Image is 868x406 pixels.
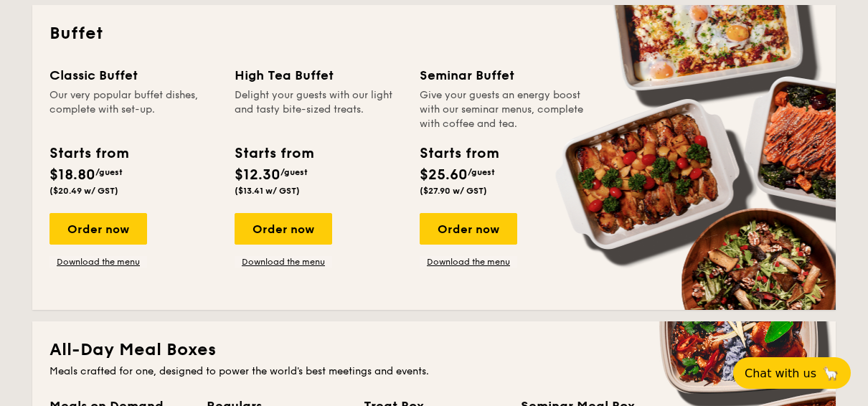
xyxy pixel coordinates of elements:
a: Download the menu [420,256,517,268]
span: /guest [468,167,495,177]
div: Order now [235,213,332,245]
div: Seminar Buffet [420,65,588,85]
div: Meals crafted for one, designed to power the world's best meetings and events. [49,364,819,379]
div: Our very popular buffet dishes, complete with set-up. [49,88,217,131]
div: Order now [420,213,517,245]
button: Chat with us🦙 [733,357,851,389]
span: 🦙 [822,365,839,382]
div: Order now [49,213,147,245]
div: High Tea Buffet [235,65,402,85]
span: $25.60 [420,166,468,184]
div: Starts from [420,143,498,164]
span: /guest [95,167,123,177]
div: Give your guests an energy boost with our seminar menus, complete with coffee and tea. [420,88,588,131]
h2: All-Day Meal Boxes [49,339,819,362]
h2: Buffet [49,22,819,45]
div: Starts from [49,143,128,164]
div: Starts from [235,143,313,164]
a: Download the menu [49,256,147,268]
a: Download the menu [235,256,332,268]
span: ($13.41 w/ GST) [235,186,300,196]
span: ($27.90 w/ GST) [420,186,487,196]
span: $12.30 [235,166,280,184]
span: ($20.49 w/ GST) [49,186,118,196]
span: $18.80 [49,166,95,184]
div: Classic Buffet [49,65,217,85]
span: /guest [280,167,308,177]
div: Delight your guests with our light and tasty bite-sized treats. [235,88,402,131]
span: Chat with us [745,367,816,380]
